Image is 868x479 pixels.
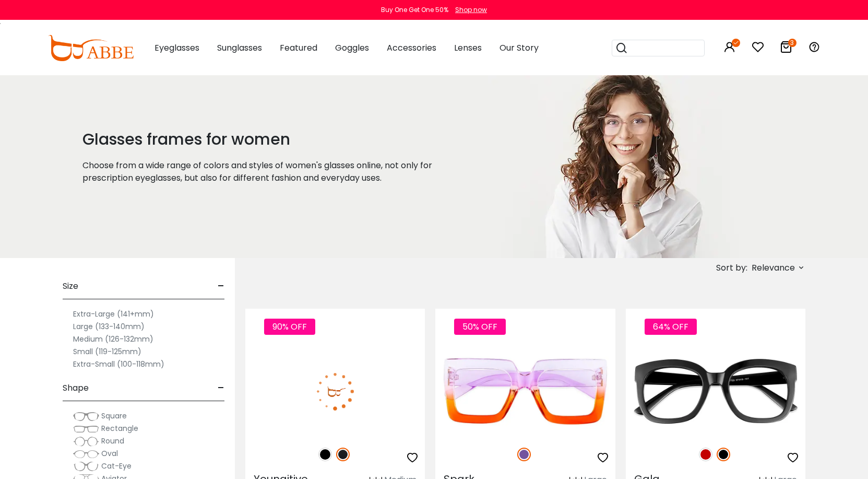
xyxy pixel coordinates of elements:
p: Choose from a wide range of colors and styles of women's glasses online, not only for prescriptio... [82,159,462,184]
img: Purple Spark - Plastic ,Universal Bridge Fit [435,346,615,436]
label: Medium (126-132mm) [73,333,153,345]
img: Oval.png [73,449,99,459]
span: Round [101,436,124,446]
img: Square.png [73,411,99,422]
span: Sunglasses [217,42,262,54]
span: Size [63,274,78,299]
span: - [218,376,224,401]
img: Black [717,448,730,461]
img: Black Gala - Plastic ,Universal Bridge Fit [626,346,805,436]
span: 50% OFF [454,319,506,335]
img: Matte Black [336,448,350,461]
span: Featured [280,42,317,54]
span: Rectangle [101,423,138,434]
img: abbeglasses.com [48,35,134,61]
img: Red [699,448,712,461]
span: Goggles [335,42,369,54]
span: Square [101,411,127,421]
span: Our Story [500,42,539,54]
img: Black [318,448,332,461]
span: - [218,274,224,299]
span: Lenses [454,42,482,54]
img: Matte-black Youngitive - Plastic ,Adjust Nose Pads [245,346,425,436]
span: Shape [63,376,89,401]
span: 90% OFF [264,319,315,335]
img: Round.png [73,436,99,447]
span: Oval [101,448,118,459]
div: Buy One Get One 50% [381,5,448,15]
i: 3 [788,39,796,47]
span: Accessories [387,42,436,54]
span: Cat-Eye [101,461,132,471]
img: glasses frames for women [488,75,753,258]
img: Cat-Eye.png [73,461,99,472]
span: Relevance [752,259,795,277]
img: Rectangle.png [73,424,99,434]
a: 3 [780,43,792,55]
span: Sort by: [716,262,747,274]
label: Extra-Large (141+mm) [73,308,154,320]
span: Eyeglasses [154,42,199,54]
label: Extra-Small (100-118mm) [73,358,164,370]
span: 64% OFF [645,319,697,335]
h1: Glasses frames for women [82,130,462,149]
div: Shop now [455,5,487,15]
label: Large (133-140mm) [73,320,145,333]
a: Shop now [450,5,487,14]
label: Small (119-125mm) [73,345,141,358]
img: Purple [517,448,531,461]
